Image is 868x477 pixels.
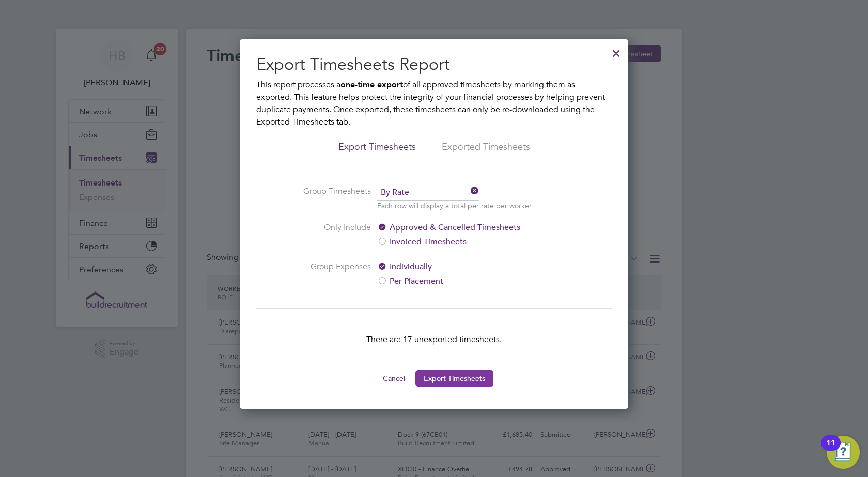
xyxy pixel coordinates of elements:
button: Open Resource Center, 11 new notifications [827,436,860,469]
button: Export Timesheets [415,370,493,387]
label: Approved & Cancelled Timesheets [377,221,550,234]
p: Each row will display a total per rate per worker [377,201,532,211]
p: There are 17 unexported timesheets. [256,333,612,346]
label: Invoiced Timesheets [377,236,550,248]
p: This report processes a of all approved timesheets by marking them as exported. This feature help... [256,79,612,128]
span: By Rate [377,185,479,201]
label: Per Placement [377,275,550,287]
div: 11 [826,443,835,456]
button: Cancel [375,370,413,387]
label: Group Expenses [293,260,371,287]
b: one-time export [340,80,403,89]
label: Group Timesheets [293,185,371,209]
li: Exported Timesheets [442,141,530,159]
li: Export Timesheets [338,141,416,159]
label: Only Include [293,221,371,248]
label: Individually [377,260,550,273]
h2: Export Timesheets Report [256,54,612,75]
